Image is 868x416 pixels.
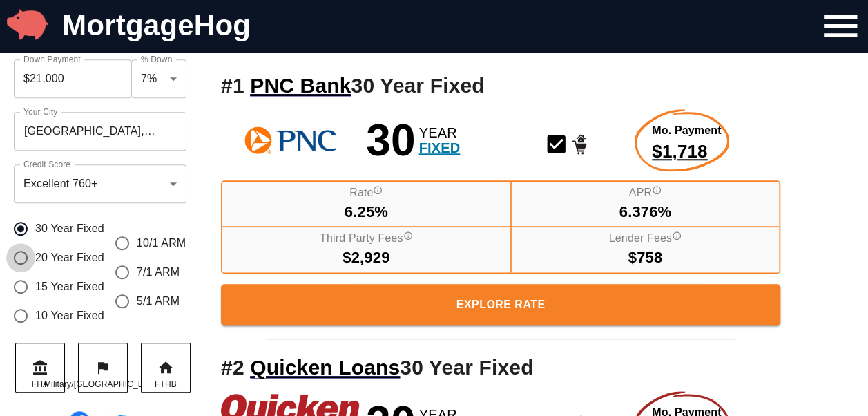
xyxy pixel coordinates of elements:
a: Explore More About this Rate Product [221,284,780,325]
img: See more rates from PNC Bank! [221,117,359,164]
span: See more rates from PNC Bank! [250,74,351,97]
div: Excellent 760+ [14,164,186,203]
label: Third Party Fees [320,231,413,247]
a: MortgageHog [62,9,251,41]
span: 7/1 ARM [137,264,180,281]
div: gender [14,203,193,341]
span: 10/1 ARM [137,235,186,252]
svg: Conventional Mortgage [544,132,568,156]
span: 6.25% [345,201,388,223]
label: APR [629,185,662,201]
span: $1,718 [652,139,721,164]
span: $2,929 [343,247,389,268]
span: Explore Rate [232,295,769,314]
span: $758 [628,247,663,268]
div: 7% [131,59,186,98]
svg: Lender fees include all fees paid directly to the lender for funding your mortgage. Lender fees i... [672,231,682,240]
span: 30 Year Fixed [35,220,104,237]
span: YEAR [419,125,461,140]
svg: Annual Percentage Rate - The interest rate on the loan if lender fees were averaged into each mon... [652,185,662,195]
a: Quicken Loans [250,356,400,379]
h2: # 1 30 Year Fixed [221,71,780,101]
span: 30 [366,118,416,162]
label: Lender Fees [609,231,682,247]
span: Military/[GEOGRAPHIC_DATA] [44,379,162,390]
input: Down Payment [14,59,131,98]
a: PNC Bank Logo [221,117,366,164]
span: FHA [32,379,48,390]
a: Explore More about this rate product [652,123,721,164]
svg: Interest Rate "rate", reflects the cost of borrowing. If the interest rate is 3% and your loan is... [373,185,383,195]
span: Mo. Payment [652,123,721,139]
span: 20 Year Fixed [35,249,104,266]
svg: Third party fees include fees and taxes paid to non lender entities to facilitate the closing of ... [403,231,413,240]
span: See more rates from Quicken Loans! [250,356,400,379]
span: FIXED [419,140,461,155]
h2: # 2 30 Year Fixed [221,353,780,383]
img: MortgageHog Logo [7,3,48,45]
span: FTHB [155,379,177,390]
span: 6.376% [619,201,672,223]
span: 15 Year Fixed [35,278,104,295]
span: 5/1 ARM [137,293,180,310]
button: Explore Rate [221,284,780,325]
a: PNC Bank [250,74,351,97]
svg: Home Purchase [568,132,592,156]
label: Rate [349,185,383,201]
span: 10 Year Fixed [35,308,104,324]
